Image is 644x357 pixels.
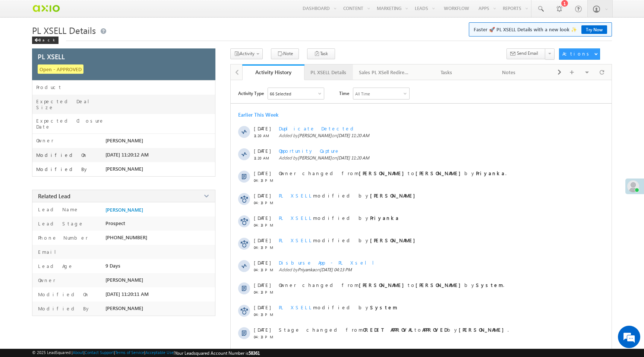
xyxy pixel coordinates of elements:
span: PL XSELL [38,52,65,61]
span: Faster 🚀 PL XSELL Details with a new look ✨ [474,26,607,33]
span: Added by on [279,155,577,161]
span: Activity [240,51,255,56]
span: [DATE] 11:20:11 AM [105,291,149,297]
a: Try Now [581,25,607,34]
span: 04:13 PM [254,223,276,227]
span: Related Lead [38,192,70,200]
span: PL XSELL [279,215,313,221]
span: PL XSELL [279,237,313,243]
strong: [PERSON_NAME] [370,237,419,243]
img: Custom Logo [32,2,60,15]
div: Actions [562,50,592,57]
span: [DATE] 04:13 PM [320,267,352,272]
span: Your Leadsquared Account Number is [175,350,260,356]
strong: Priyanka [476,170,505,176]
span: Owner changed from to by . [279,170,506,176]
label: Owner [36,277,56,283]
span: [DATE] [254,259,271,266]
label: Modified By [36,305,91,312]
span: modified by [279,192,419,199]
a: Tasks [416,64,478,80]
a: Sales PL XSell Redirection [353,64,416,80]
span: [PHONE_NUMBER] [105,234,147,240]
strong: CREDIT APPROVAL [363,326,414,333]
strong: [PERSON_NAME] [459,326,508,333]
span: 04:13 PM [254,178,276,183]
: Duplicate Detected [279,125,356,132]
span: PL XSELL [279,192,313,199]
strong: [PERSON_NAME] [370,192,419,199]
div: 66 Selected [270,91,291,96]
span: 04:13 PM [254,268,276,272]
span: [DATE] [254,215,271,221]
span: Disburse App - PL Xsell [279,259,380,266]
span: Priyanka [298,267,315,272]
span: [PERSON_NAME] [298,155,332,161]
span: PL XSELL Details [32,24,96,36]
span: [DATE] [254,192,271,199]
span: [DATE] [254,237,271,243]
a: Acceptable Use [145,350,174,355]
label: Product [36,84,62,90]
span: 11:20 AM [254,156,276,160]
label: Lead Stage [36,220,84,227]
label: Modified On [36,152,88,158]
label: Phone Number [36,234,88,241]
button: Actions [559,48,600,60]
span: © 2025 LeadSquared | | | | | [32,350,260,356]
span: Added by on [279,267,577,272]
span: [DATE] 11:20 AM [337,155,369,161]
span: Opportunity Capture [279,148,340,154]
a: Activity History [242,64,305,80]
strong: System [476,282,503,288]
strong: Priyanka [370,215,400,221]
div: PL XSELL Details [310,68,346,77]
span: modified by [279,215,400,221]
div: Earlier This Week [238,111,278,118]
span: [DATE] 11:20:12 AM [105,152,149,158]
span: [DATE] [254,125,271,132]
span: Stage changed from to by . [279,326,509,333]
a: PL XSELL Details [304,64,353,80]
button: Send Email [506,48,546,59]
span: 04:13 PM [254,312,276,317]
span: [DATE] 11:20 AM [337,133,369,138]
label: Modified On [36,291,89,297]
a: Contact Support [85,350,114,355]
span: [DATE] [254,282,271,288]
span: 11:20 AM [254,133,276,138]
div: Documents [546,68,596,77]
span: [DATE] [254,170,271,176]
span: PL XSELL [279,304,313,310]
button: Task [307,48,335,59]
a: About [73,350,83,355]
span: 58361 [249,350,260,356]
strong: APPROVED [422,326,447,333]
span: [DATE] [254,304,271,310]
span: Owner changed from to by . [279,282,504,288]
span: [DATE] [254,326,271,333]
strong: System [370,304,397,310]
span: 04:13 PM [254,290,276,294]
div: Notes [484,68,534,77]
li: Sales PL XSell Redirection [353,64,416,79]
div: Sales PL XSell Redirection [359,68,409,77]
div: Activity History [248,69,299,76]
a: Notes [478,64,541,80]
span: Activity Type [238,88,264,99]
button: Note [271,48,299,59]
div: Tasks [422,68,471,77]
span: Open - APPROVED [38,64,83,74]
div: Back [32,37,59,44]
div: All Time [355,91,370,96]
span: [PERSON_NAME] [105,207,143,213]
label: Expected Closure Date [36,118,105,130]
strong: [PERSON_NAME] [359,282,408,288]
a: Documents [540,64,603,80]
strong: [PERSON_NAME] [416,282,464,288]
strong: [PERSON_NAME] [359,170,408,176]
span: [DATE] [254,148,271,154]
button: Activity [230,48,263,59]
span: modified by [279,237,419,243]
span: 04:13 PM [254,335,276,339]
